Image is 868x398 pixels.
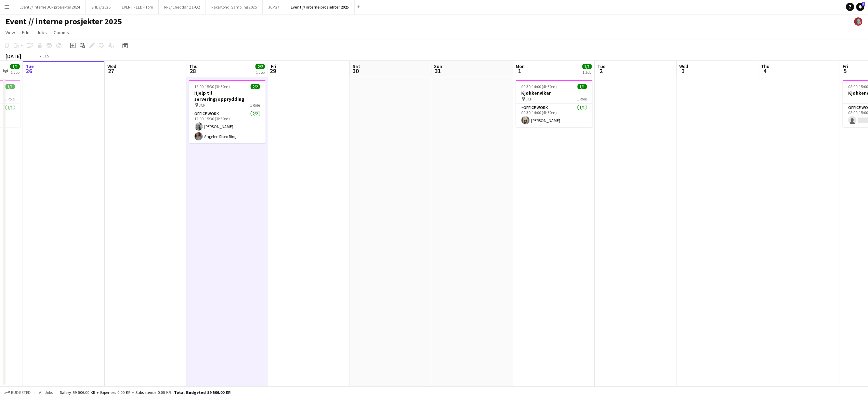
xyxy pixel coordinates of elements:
[5,16,122,27] h1: Event // interne prosjekter 2025
[37,29,47,36] span: Jobs
[3,28,18,37] a: View
[106,67,116,75] span: 27
[251,84,260,89] span: 2/2
[761,63,770,69] span: Thu
[516,63,525,69] span: Mon
[174,390,231,395] span: Total Budgeted 59 506.00 KR
[577,96,587,101] span: 1 Role
[38,390,54,395] span: All jobs
[856,3,865,11] a: 3
[285,0,355,14] button: Event // interne prosjekter 2025
[679,67,688,75] span: 3
[5,84,15,89] span: 1/1
[34,28,50,37] a: Jobs
[86,0,116,14] button: SHE // 2025
[51,28,72,37] a: Comms
[11,70,19,75] div: 1 Job
[188,67,198,75] span: 28
[116,0,159,14] button: EVENT - LED - Toro
[516,90,593,96] h3: Kjøkkenvikar
[760,67,770,75] span: 4
[352,67,360,75] span: 30
[25,67,34,75] span: 26
[199,102,206,108] span: JCP
[250,102,260,108] span: 1 Role
[5,29,15,36] span: View
[522,84,557,89] span: 09:30-14:00 (4h30m)
[597,67,606,75] span: 2
[862,2,865,6] span: 3
[54,29,69,36] span: Comms
[843,63,849,69] span: Fri
[26,63,34,69] span: Tue
[22,29,30,36] span: Edit
[3,389,32,396] button: Budgeted
[11,390,31,395] span: Budgeted
[42,53,51,58] div: CEST
[526,96,532,101] span: JCP
[255,64,265,69] span: 2/2
[10,64,20,69] span: 1/1
[433,67,443,75] span: 31
[582,64,592,69] span: 1/1
[189,63,198,69] span: Thu
[578,84,587,89] span: 1/1
[434,63,443,69] span: Sun
[189,110,266,143] app-card-role: Office work2/212:00-15:30 (3h30m)[PERSON_NAME]Angelen Riseo Ring
[107,63,116,69] span: Wed
[516,104,593,127] app-card-role: Office work1/109:30-14:00 (4h30m)[PERSON_NAME]
[842,67,849,75] span: 5
[515,67,525,75] span: 1
[159,0,206,14] button: RF // Cheddar Q1-Q2
[271,63,276,69] span: Fri
[256,70,265,75] div: 1 Job
[598,63,606,69] span: Tue
[516,80,593,127] app-job-card: 09:30-14:00 (4h30m)1/1Kjøkkenvikar JCP1 RoleOffice work1/109:30-14:00 (4h30m)[PERSON_NAME]
[189,90,266,102] h3: Hjelp til servering/opprydding
[270,67,276,75] span: 29
[5,53,21,59] div: [DATE]
[583,70,592,75] div: 1 Job
[19,28,32,37] a: Edit
[854,17,863,26] app-user-avatar: Julie Minken
[680,63,688,69] span: Wed
[5,96,15,101] span: 1 Role
[189,80,266,143] app-job-card: 12:00-15:30 (3h30m)2/2Hjelp til servering/opprydding JCP1 RoleOffice work2/212:00-15:30 (3h30m)[P...
[263,0,285,14] button: JCP 27
[14,0,86,14] button: Event // Interne JCP prosjekter 2024
[60,390,231,395] div: Salary 59 506.00 KR + Expenses 0.00 KR + Subsistence 0.00 KR =
[206,0,263,14] button: Faxe Kondi Sampling 2025
[195,84,230,89] span: 12:00-15:30 (3h30m)
[353,63,360,69] span: Sat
